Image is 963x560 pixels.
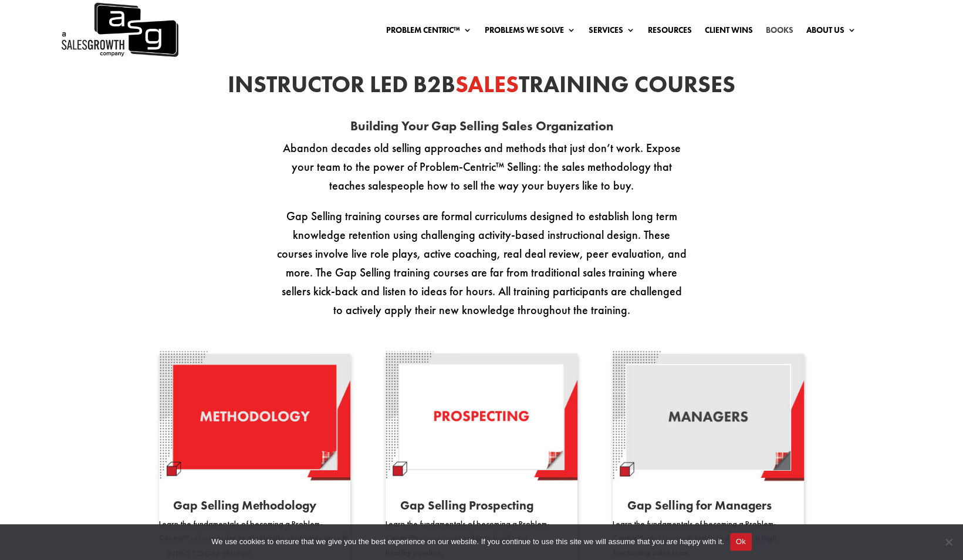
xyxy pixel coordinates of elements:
h3: Building Your Gap Selling Sales Organization [276,120,687,139]
a: Client Wins [705,26,753,39]
span: No [942,536,954,548]
p: Abandon decades old selling approaches and methods that just don’t work. Expose your team to the ... [276,139,687,207]
a: Problems We Solve [485,26,576,39]
p: Learn the fundamentals of becoming a Problem-Centric™ in order to develop a high functioning sale... [613,517,804,559]
span: Gap Selling for Managers [627,497,772,513]
a: Services [589,26,635,39]
h2: Instructor Led B2B training Courses [165,73,799,102]
p: Learn the fundamentals of becoming a Problem-Centric™ in order to build your healthy pipeline. [386,517,577,559]
a: About Us [806,26,856,39]
button: Ok [730,533,752,551]
a: Problem Centric™ [386,26,472,39]
span: Gap Selling Prospecting [400,497,533,513]
span: Sales [455,69,519,99]
a: Books [766,26,793,39]
a: Resources [648,26,692,39]
span: We use cookies to ensure that we give you the best experience on our website. If you continue to ... [211,536,724,548]
p: Gap Selling training courses are formal curriculums designed to establish long term knowledge ret... [276,207,687,319]
span: Gap Selling Methodology [173,497,316,513]
p: Learn the fundamentals of becoming a Problem-Centric™ in order to accelerate your sales growth. [159,517,350,545]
